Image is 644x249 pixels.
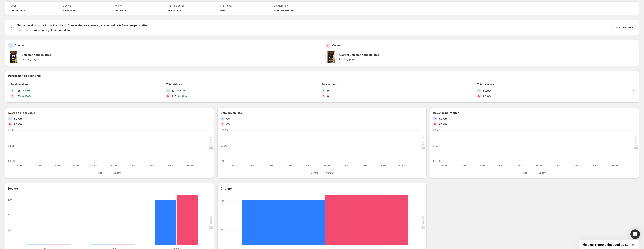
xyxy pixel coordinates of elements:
[311,171,319,174] span: Control
[220,9,227,12] span: 50/50
[180,89,186,92] span: 100 %
[434,117,436,120] h2: A
[63,9,76,12] h4: All devices
[73,164,79,167] text: 4 PM
[272,4,313,7] span: Test duration
[220,4,261,7] span: Traffic split
[167,4,208,13] a: Traffic sourceAll sources
[433,129,440,132] text: €8.42
[221,144,227,147] text: 500%
[272,4,313,13] a: Test duration1 hour 50 minutes
[433,144,439,147] text: €4.21
[12,89,13,92] h2: A
[167,4,208,7] span: Traffic source
[478,89,480,92] h2: A
[226,122,231,126] span: 0%
[519,170,533,175] button: Control
[362,164,367,167] text: 8 PM
[221,200,224,203] text: 150
[180,95,187,97] span: 100 %
[10,44,11,47] h2: A
[122,24,148,27] strong: Revenue per visitor
[615,26,634,29] span: View all metrics
[8,186,18,191] h3: Device
[8,129,15,132] text: €8.42
[226,117,231,121] span: 0%
[167,95,169,97] h2: B
[119,24,121,27] strong: &
[8,74,636,78] h2: Performance over time
[321,83,337,86] span: Total orders
[114,171,121,174] span: Variant
[167,9,182,12] h4: All sources
[10,4,51,7] span: Goal
[92,164,98,167] text: 5 PM
[115,4,156,7] span: Visitor
[9,117,11,120] h2: A
[483,94,491,98] span: €0.00
[14,117,22,121] span: €0.00
[339,53,379,57] p: Copy of Solución anticelulítica
[434,123,436,125] h2: B
[8,228,11,231] text: 50
[14,122,22,126] span: €0.00
[27,235,49,245] rect: Control 2
[54,164,60,167] text: 3 PM
[230,164,235,167] text: 1 PM
[220,4,261,13] a: Traffic split50/50
[339,58,636,61] p: Landing page
[221,186,233,191] h3: Channel
[89,24,90,27] strong: ,
[221,111,242,115] h3: Conversion rate
[91,235,112,245] rect: Control 2
[539,171,546,174] span: Variant
[167,89,169,92] h2: A
[523,171,532,174] span: Control
[221,160,224,162] text: 0%
[155,195,176,245] rect: Control 151
[14,43,24,47] p: Control
[221,214,225,217] text: 100
[8,198,12,201] text: 150
[17,24,149,27] span: Neither version outperforms the other in .
[399,164,406,167] text: 10 PM
[8,144,14,147] text: €4.21
[305,164,311,167] text: 5 PM
[242,195,325,245] rect: Control 155
[91,24,118,27] strong: Average order value
[583,242,635,247] button: Show survey - Help us improve the detailed report for A/B campaigns
[186,164,193,167] text: 10 PM
[112,235,134,245] rect: Variant 2
[222,123,223,125] h2: B
[433,111,459,115] h3: Revenue per visitor
[630,229,640,239] div: Open Intercom Messenger
[439,122,447,126] span: €0.00
[221,243,222,246] text: 0
[12,95,13,97] h2: B
[332,43,342,47] p: Variant
[583,243,630,247] span: Help us improve the detailed report for A/B campaigns
[222,117,223,120] h2: A
[115,4,156,13] a: VisitorAll visitors
[517,164,523,167] text: 5 PM
[326,171,334,174] span: Variant
[323,170,335,175] button: Variant
[611,164,618,167] text: 10 PM
[221,229,224,232] text: 50
[327,89,329,93] span: 0
[268,164,273,167] text: 3 PM
[68,24,89,27] strong: Conversion rate
[272,9,294,12] span: 1 hour 50 minutes
[166,83,182,86] span: Total visitors
[323,95,324,97] h2: B
[630,87,636,93] button: Expand chart
[327,44,329,47] h2: B
[479,164,485,167] text: 3 PM
[287,164,292,167] text: 4 PM
[460,164,466,167] text: 2 PM
[25,89,31,92] span: 100 %
[535,170,548,175] button: Variant
[80,195,144,245] g: Tablet: Control 2,Variant 2
[168,164,173,167] text: 9 PM
[439,117,447,121] span: €0.00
